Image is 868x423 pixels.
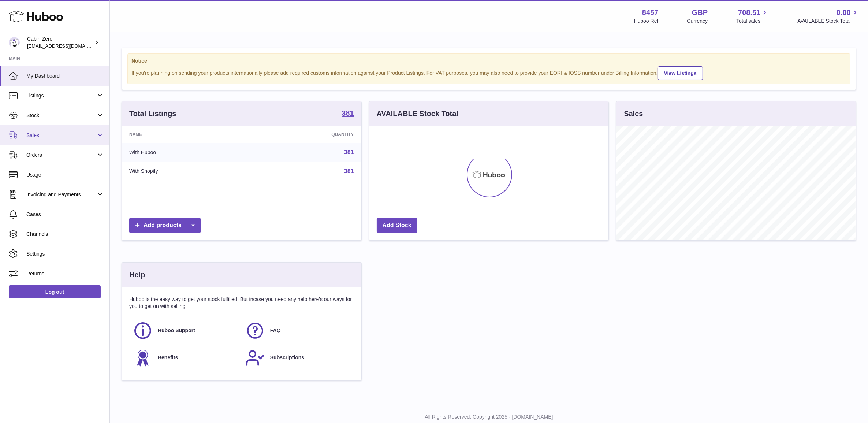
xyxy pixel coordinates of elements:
[736,8,769,25] a: 708.51 Total sales
[122,126,251,143] th: Name
[245,348,350,368] a: Subscriptions
[26,270,104,277] span: Returns
[158,327,195,334] span: Huboo Support
[26,251,104,257] span: Settings
[342,110,354,118] a: 381
[129,218,201,233] a: Add products
[9,285,101,298] a: Log out
[797,18,859,25] span: AVAILABLE Stock Total
[736,18,769,25] span: Total sales
[245,321,350,341] a: FAQ
[26,231,104,238] span: Channels
[624,109,643,119] h3: Sales
[251,126,361,143] th: Quantity
[129,270,145,280] h3: Help
[687,18,708,25] div: Currency
[837,8,851,18] span: 0.00
[642,8,659,18] strong: 8457
[27,36,93,49] div: Cabin Zero
[26,171,104,178] span: Usage
[342,110,354,117] strong: 381
[133,348,238,368] a: Benefits
[27,43,108,49] span: [EMAIL_ADDRESS][DOMAIN_NAME]
[26,132,96,139] span: Sales
[26,112,96,119] span: Stock
[129,296,354,310] p: Huboo is the easy way to get your stock fulfilled. But incase you need any help here's our ways f...
[116,413,862,420] p: All Rights Reserved. Copyright 2025 - [DOMAIN_NAME]
[377,109,458,119] h3: AVAILABLE Stock Total
[634,18,659,25] div: Huboo Ref
[658,66,703,80] a: View Listings
[26,191,96,198] span: Invoicing and Payments
[26,73,104,79] span: My Dashboard
[738,8,760,18] span: 708.51
[9,37,20,48] img: internalAdmin-8457@internal.huboo.com
[26,211,104,218] span: Cases
[129,109,176,119] h3: Total Listings
[270,327,281,334] span: FAQ
[122,162,251,181] td: With Shopify
[131,65,846,80] div: If you're planning on sending your products internationally please add required customs informati...
[26,152,96,159] span: Orders
[377,218,417,233] a: Add Stock
[692,8,708,18] strong: GBP
[158,354,178,361] span: Benefits
[344,168,354,174] a: 381
[133,321,238,341] a: Huboo Support
[270,354,304,361] span: Subscriptions
[122,143,251,162] td: With Huboo
[131,57,846,64] strong: Notice
[26,92,96,99] span: Listings
[344,149,354,155] a: 381
[797,8,859,25] a: 0.00 AVAILABLE Stock Total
